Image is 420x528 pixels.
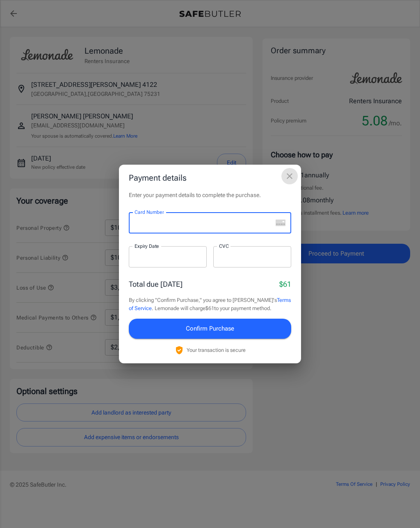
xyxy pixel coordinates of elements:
[129,296,291,312] p: By clicking "Confirm Purchase," you agree to [PERSON_NAME]'s . Lemonade will charge $61 to your p...
[186,323,234,334] span: Confirm Purchase
[135,208,164,215] label: Card Number
[129,279,183,290] p: Total due [DATE]
[281,168,298,184] button: close
[119,165,301,191] h2: Payment details
[135,253,201,261] iframe: Secure expiration date input frame
[129,191,291,199] p: Enter your payment details to complete the purchase.
[129,319,291,338] button: Confirm Purchase
[219,242,229,249] label: CVC
[129,297,291,311] a: Terms of Service
[135,219,272,227] iframe: Secure card number input frame
[279,279,291,290] p: $61
[187,346,246,354] p: Your transaction is secure
[219,253,285,261] iframe: Secure CVC input frame
[276,220,285,226] svg: unknown
[135,242,159,249] label: Expiry Date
